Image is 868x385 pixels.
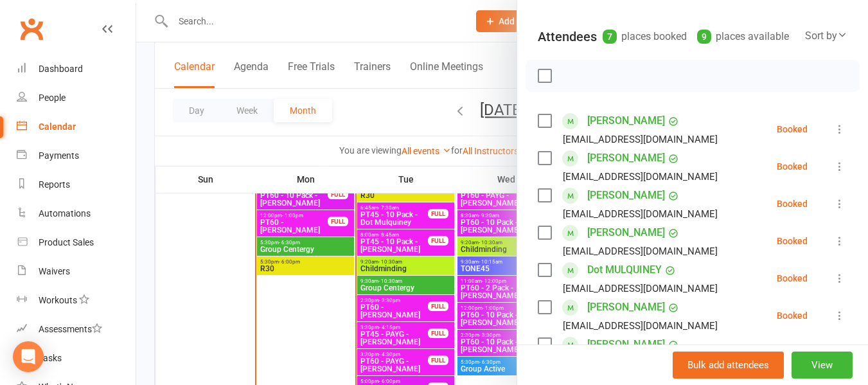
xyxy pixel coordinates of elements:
button: View [792,352,853,379]
a: Dot MULQUINEY [587,260,662,280]
div: Automations [39,208,91,219]
a: Calendar [17,112,136,141]
div: Assessments [39,324,102,334]
a: Automations [17,199,136,228]
a: [PERSON_NAME] [587,111,665,131]
div: Booked [777,274,808,283]
div: Product Sales [39,237,94,247]
a: [PERSON_NAME] [587,222,665,243]
div: Booked [777,237,808,246]
div: 7 [603,30,617,44]
div: Waivers [39,266,70,276]
a: Clubworx [15,13,48,45]
a: [PERSON_NAME] [587,185,665,206]
div: places booked [603,28,687,46]
a: Workouts [17,286,136,315]
a: Waivers [17,257,136,286]
a: [PERSON_NAME] [587,334,665,355]
div: Open Intercom Messenger [13,341,44,372]
a: [PERSON_NAME] [587,148,665,168]
div: Booked [777,162,808,171]
div: Booked [777,311,808,320]
a: Payments [17,141,136,170]
div: Payments [39,150,79,161]
div: Booked [777,199,808,208]
a: Assessments [17,315,136,344]
div: Booked [777,125,808,134]
div: [EMAIL_ADDRESS][DOMAIN_NAME] [563,318,718,334]
a: Reports [17,170,136,199]
div: Reports [39,179,70,190]
div: 9 [697,30,711,44]
div: [EMAIL_ADDRESS][DOMAIN_NAME] [563,168,718,185]
div: Tasks [39,353,62,363]
div: Attendees [538,28,597,46]
div: Calendar [39,121,76,132]
div: People [39,93,66,103]
a: Tasks [17,344,136,373]
div: Sort by [805,28,847,44]
div: [EMAIL_ADDRESS][DOMAIN_NAME] [563,243,718,260]
button: Bulk add attendees [673,352,784,379]
a: People [17,84,136,112]
a: Dashboard [17,55,136,84]
div: [EMAIL_ADDRESS][DOMAIN_NAME] [563,280,718,297]
a: [PERSON_NAME] [587,297,665,318]
div: Workouts [39,295,77,305]
div: [EMAIL_ADDRESS][DOMAIN_NAME] [563,206,718,222]
div: Dashboard [39,64,83,74]
div: places available [697,28,789,46]
div: [EMAIL_ADDRESS][DOMAIN_NAME] [563,131,718,148]
a: Product Sales [17,228,136,257]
